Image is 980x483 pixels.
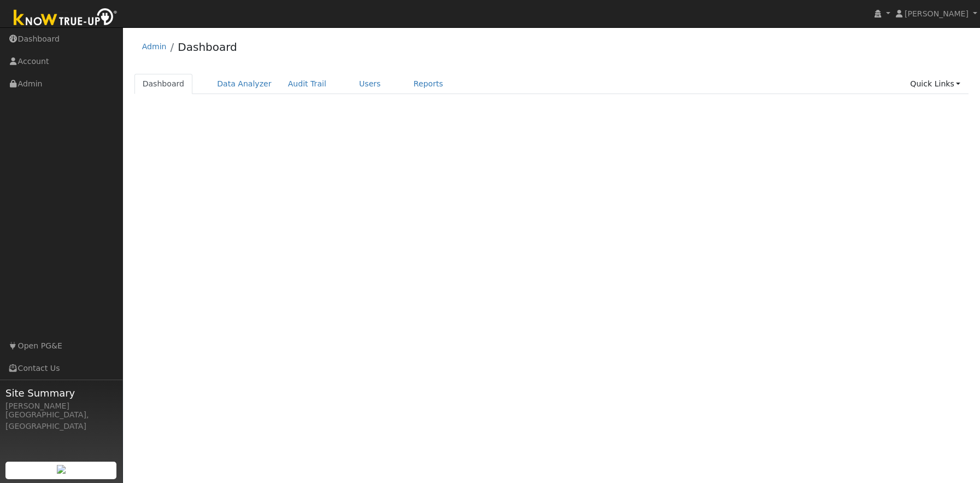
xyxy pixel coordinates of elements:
[5,386,117,400] span: Site Summary
[902,74,969,94] a: Quick Links
[134,74,193,94] a: Dashboard
[5,400,117,412] div: [PERSON_NAME]
[8,6,123,31] img: Know True-Up
[5,409,117,432] div: [GEOGRAPHIC_DATA], [GEOGRAPHIC_DATA]
[280,74,335,94] a: Audit Trail
[57,465,66,474] img: retrieve
[406,74,451,94] a: Reports
[178,40,237,54] a: Dashboard
[209,74,280,94] a: Data Analyzer
[142,42,167,51] a: Admin
[351,74,389,94] a: Users
[905,9,969,18] span: [PERSON_NAME]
